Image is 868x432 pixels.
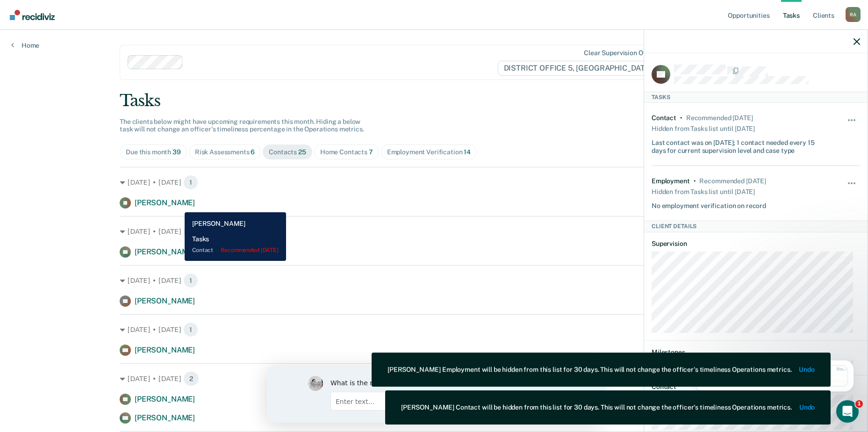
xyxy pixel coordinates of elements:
div: [DATE] • [DATE] [120,273,748,288]
iframe: Intercom notifications message [681,341,868,407]
div: Client Details [644,221,868,232]
div: Contacts [269,148,306,156]
div: [DATE] • [DATE] [120,224,748,239]
span: 14 [464,148,471,156]
span: 6 [251,148,255,156]
div: No employment verification on record [652,198,766,210]
span: DISTRICT OFFICE 5, [GEOGRAPHIC_DATA] [498,61,666,76]
span: 1 [183,224,198,239]
span: [PERSON_NAME] [135,395,195,403]
button: Undo [799,403,815,411]
div: [PERSON_NAME] Employment will be hidden from this list for 30 days. This will not change the offi... [387,366,791,374]
span: 1 [855,400,863,408]
div: Home Contacts [320,148,373,156]
div: Clear supervision officers [584,49,663,57]
span: 1 [183,322,198,337]
div: R A [846,7,861,22]
div: Last contact was on [DATE]; 1 contact needed every 15 days for current supervision level and case... [652,135,825,155]
span: [PERSON_NAME] [135,198,195,207]
span: 7 [369,148,373,156]
div: • [694,177,696,185]
img: Recidiviz [10,10,55,20]
a: Home [11,41,39,50]
span: The clients below might have upcoming requirements this month. Hiding a below task will not chang... [120,118,364,133]
span: [PERSON_NAME] [135,296,195,305]
div: Due this month [126,148,181,156]
span: 25 [298,148,306,156]
div: [PERSON_NAME] Contact will be hidden from this list for 30 days. This will not change the officer... [401,403,792,411]
button: Undo [799,366,815,374]
span: 39 [172,148,181,156]
div: Employment Verification [387,148,471,156]
span: Hi [PERSON_NAME], We are so excited to announce a brand new feature: AI case note search! 📣 Findi... [41,26,142,266]
div: Hidden from Tasks list until [DATE] [652,122,755,135]
dt: Contact [652,383,860,391]
span: [PERSON_NAME] [135,413,195,422]
div: [DATE] • [DATE] [120,175,748,190]
div: Recommended 14 days ago [699,177,766,185]
span: [PERSON_NAME] [135,346,195,354]
div: • [680,114,682,122]
iframe: Intercom live chat [836,400,859,423]
span: 2 [183,371,199,386]
span: 1 [183,273,198,288]
button: Profile dropdown button [846,7,861,22]
div: Tasks [644,92,868,103]
span: 1 [183,175,198,190]
span: [PERSON_NAME] [135,247,195,256]
div: Hidden from Tasks list until [DATE] [652,185,755,198]
p: Message from Kim, sent 1w ago [41,35,142,43]
div: Risk Assessments [195,148,255,156]
dt: Milestones [652,348,860,356]
div: Recommended 23 days ago [686,114,753,122]
div: [DATE] • [DATE] [120,371,748,386]
dt: Supervision [652,240,860,248]
div: Contact [652,114,676,122]
iframe: Survey by Kim from Recidiviz [267,367,602,423]
div: Tasks [120,91,748,110]
div: [DATE] • [DATE] [120,322,748,337]
div: Employment [652,177,690,185]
